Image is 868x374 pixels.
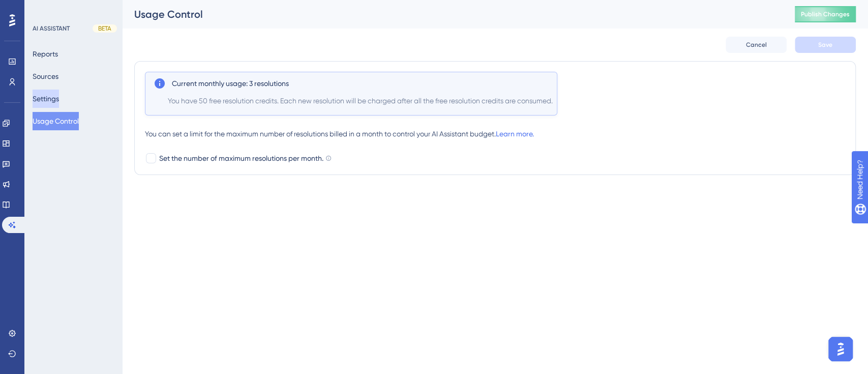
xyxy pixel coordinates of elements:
button: Publish Changes [795,6,856,22]
span: You have 50 free resolution credits. Each new resolution will be charged after all the free resol... [168,95,553,107]
div: BETA [93,24,117,33]
button: Settings [33,90,59,108]
span: Publish Changes [801,10,850,18]
span: Cancel [746,41,767,49]
button: Sources [33,67,58,85]
div: AI ASSISTANT [33,24,70,33]
div: You can set a limit for the maximum number of resolutions billed in a month to control your AI As... [145,128,845,140]
button: Reports [33,45,58,63]
button: Usage Control [33,112,79,130]
button: Cancel [726,37,787,53]
a: Learn more. [496,130,534,138]
span: Save [818,41,832,49]
span: Set the number of maximum resolutions per month. [159,152,323,164]
iframe: UserGuiding AI Assistant Launcher [825,334,856,364]
span: Current monthly usage: 3 resolutions [172,77,289,90]
button: Save [795,37,856,53]
span: Need Help? [24,3,64,15]
div: Usage Control [134,7,769,21]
